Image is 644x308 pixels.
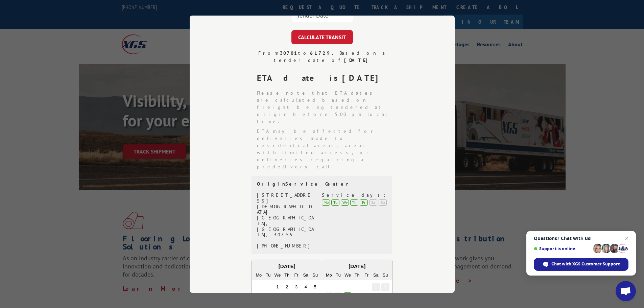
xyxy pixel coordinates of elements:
strong: 61729 [310,50,332,56]
div: Choose Thursday, October 9th, 2025 [283,292,291,300]
div: [DATE] [322,263,392,270]
span: Questions? Chat with us! [534,236,628,241]
div: Choose Monday, November 3rd, 2025 [325,292,333,300]
div: From to . Based on a tender date of [252,50,393,64]
div: Choose Sunday, November 9th, 2025 [381,292,389,300]
div: Choose Wednesday, October 8th, 2025 [273,292,281,300]
span: Support is online [534,246,591,251]
span: Close chat [623,234,631,242]
div: Choose Monday, October 6th, 2025 [255,292,263,300]
div: Choose Wednesday, November 5th, 2025 [343,292,352,300]
div: Th [283,271,291,279]
div: Th [350,199,358,205]
div: Su [379,199,387,205]
div: [GEOGRAPHIC_DATA], [GEOGRAPHIC_DATA], 30755 [257,215,314,238]
div: Choose Tuesday, October 7th, 2025 [264,292,272,300]
div: Fr [292,271,300,279]
div: [DATE] [252,263,322,270]
div: Mo [255,271,263,279]
div: [PHONE_NUMBER] [257,243,314,249]
input: Tender Date [291,8,353,22]
li: Please note that ETA dates are calculated based on freight being tendered at origin before 5:00 p... [257,90,393,125]
div: Choose Tuesday, November 4th, 2025 [334,292,342,300]
div: Service days: [322,192,387,198]
div: Mo [322,199,330,205]
div: Choose Thursday, October 2nd, 2025 [283,283,291,291]
div: Su [381,271,389,279]
div: We [273,271,281,279]
div: Choose Saturday, November 1st, 2025 [372,283,380,291]
div: Sa [372,271,380,279]
div: Choose Friday, November 7th, 2025 [362,292,371,300]
strong: 30701 [280,50,298,56]
div: We [343,271,352,279]
div: Mo [325,271,333,279]
div: Su [311,271,319,279]
div: Tu [264,271,272,279]
div: ETA date is [257,72,393,84]
span: Chat with XGS Customer Support [551,261,620,267]
button: CALCULATE TRANSIT [291,30,353,44]
div: Choose Saturday, October 4th, 2025 [302,283,310,291]
li: ETA may be affected for deliveries made to residential areas, areas with limited access, or deliv... [257,128,393,170]
div: Choose Friday, October 3rd, 2025 [292,283,300,291]
div: Fr [362,271,371,279]
div: Tu [334,271,342,279]
div: Choose Wednesday, October 1st, 2025 [273,283,281,291]
div: Th [353,271,361,279]
div: Choose Sunday, November 2nd, 2025 [381,283,389,291]
div: Open chat [616,281,636,301]
div: Choose Sunday, October 5th, 2025 [311,283,319,291]
strong: [DATE] [342,73,384,83]
div: Sa [302,271,310,279]
div: Origin Service Center [257,181,387,187]
div: Tu [331,199,339,205]
div: Chat with XGS Customer Support [534,258,628,271]
strong: [DATE] [344,57,371,63]
div: Choose Saturday, October 11th, 2025 [302,292,310,300]
div: Fr [360,199,368,205]
div: Choose Friday, October 10th, 2025 [292,292,300,300]
div: Choose Saturday, November 8th, 2025 [372,292,380,300]
div: Choose Sunday, October 12th, 2025 [311,292,319,300]
div: We [341,199,349,205]
div: [STREET_ADDRESS][DEMOGRAPHIC_DATA] [257,192,314,215]
div: Choose Thursday, November 6th, 2025 [353,292,361,300]
div: Sa [369,199,377,205]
